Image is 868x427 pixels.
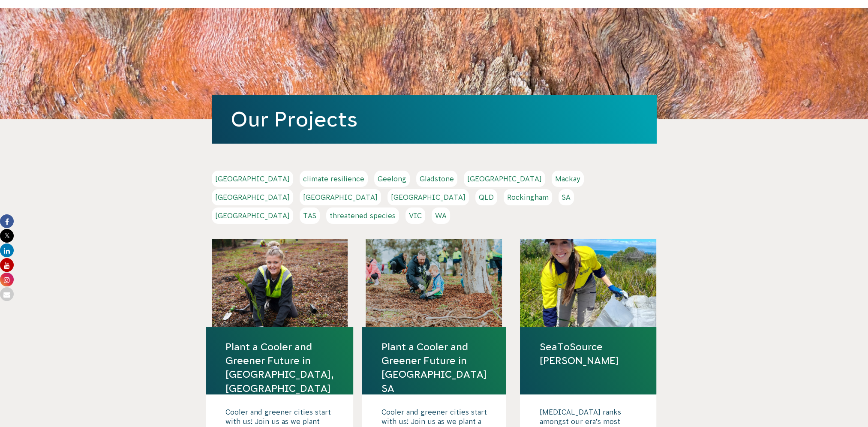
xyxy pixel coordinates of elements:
[300,189,381,205] a: [GEOGRAPHIC_DATA]
[374,171,410,187] a: Geelong
[212,171,293,187] a: [GEOGRAPHIC_DATA]
[504,189,552,205] a: Rockingham
[326,207,399,224] a: threatened species
[300,207,320,224] a: TAS
[212,207,293,224] a: [GEOGRAPHIC_DATA]
[552,171,584,187] a: Mackay
[405,207,425,224] a: VIC
[231,108,357,131] a: Our Projects
[381,340,487,395] a: Plant a Cooler and Greener Future in [GEOGRAPHIC_DATA] SA
[475,189,497,205] a: QLD
[432,207,450,224] a: WA
[212,189,293,205] a: [GEOGRAPHIC_DATA]
[387,189,469,205] a: [GEOGRAPHIC_DATA]
[300,171,368,187] a: climate resilience
[225,340,334,395] a: Plant a Cooler and Greener Future in [GEOGRAPHIC_DATA], [GEOGRAPHIC_DATA]
[559,189,574,205] a: SA
[464,171,545,187] a: [GEOGRAPHIC_DATA]
[539,340,637,367] a: SeaToSource [PERSON_NAME]
[416,171,457,187] a: Gladstone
